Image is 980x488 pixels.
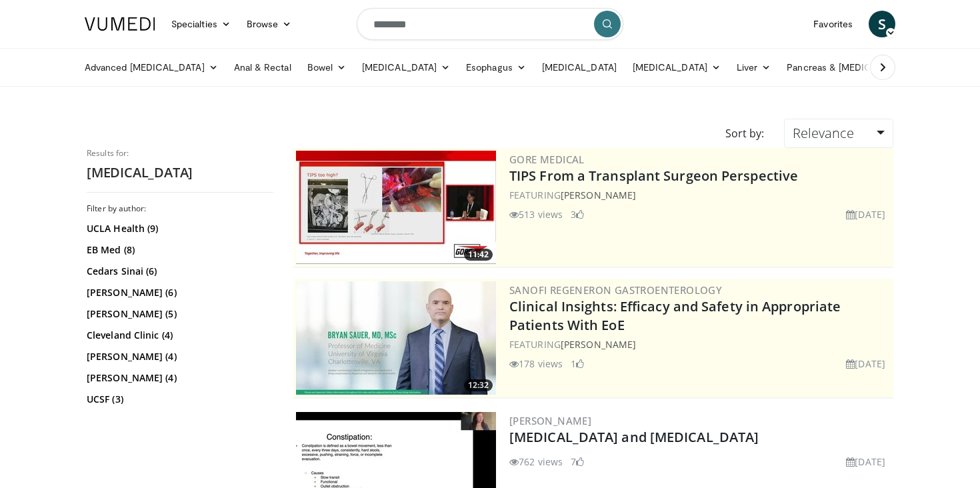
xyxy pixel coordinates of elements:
img: VuMedi Logo [85,17,155,31]
a: Gore Medical [509,153,585,166]
a: Advanced [MEDICAL_DATA] [77,54,226,81]
li: 3 [571,207,584,221]
a: Relevance [784,119,893,148]
span: 12:32 [464,379,493,391]
a: [PERSON_NAME] [509,414,591,427]
a: [PERSON_NAME] (5) [87,307,270,321]
a: [PERSON_NAME] [561,338,636,351]
a: [PERSON_NAME] (6) [87,286,270,299]
p: Results for: [87,148,273,159]
a: Cleveland Clinic (4) [87,329,270,342]
a: [MEDICAL_DATA] [534,54,625,81]
a: Bowel [299,54,354,81]
a: Anal & Rectal [226,54,299,81]
a: Pancreas & [MEDICAL_DATA] [779,54,935,81]
a: Specialties [163,11,239,37]
a: [MEDICAL_DATA] [625,54,729,81]
a: S [869,11,895,37]
li: [DATE] [846,357,885,371]
div: Sort by: [715,119,774,148]
li: 762 views [509,455,563,469]
span: Relevance [793,124,854,142]
a: [PERSON_NAME] (4) [87,350,270,363]
h2: [MEDICAL_DATA] [87,164,273,181]
a: [PERSON_NAME] [561,189,636,201]
a: TIPS From a Transplant Surgeon Perspective [509,167,798,185]
a: EB Med (8) [87,243,270,257]
a: Cedars Sinai (6) [87,265,270,278]
img: bf9ce42c-6823-4735-9d6f-bc9dbebbcf2c.png.300x170_q85_crop-smart_upscale.jpg [296,281,496,395]
li: 7 [571,455,584,469]
a: Esophagus [458,54,534,81]
li: [DATE] [846,207,885,221]
a: UCSF (3) [87,393,270,406]
a: 12:32 [296,281,496,395]
div: FEATURING [509,188,891,202]
a: Favorites [805,11,861,37]
li: 178 views [509,357,563,371]
img: 4003d3dc-4d84-4588-a4af-bb6b84f49ae6.300x170_q85_crop-smart_upscale.jpg [296,151,496,264]
span: 11:42 [464,249,493,261]
div: FEATURING [509,337,891,351]
a: 11:42 [296,151,496,264]
a: Clinical Insights: Efficacy and Safety in Appropriate Patients With EoE [509,297,841,334]
input: Search topics, interventions [357,8,623,40]
li: 1 [571,357,584,371]
a: Sanofi Regeneron Gastroenterology [509,283,722,297]
li: [DATE] [846,455,885,469]
a: UCLA Health (9) [87,222,270,235]
a: Liver [729,54,779,81]
h3: Filter by author: [87,203,273,214]
li: 513 views [509,207,563,221]
a: Browse [239,11,300,37]
a: [MEDICAL_DATA] and [MEDICAL_DATA] [509,428,759,446]
a: [MEDICAL_DATA] [354,54,458,81]
a: [PERSON_NAME] (4) [87,371,270,385]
